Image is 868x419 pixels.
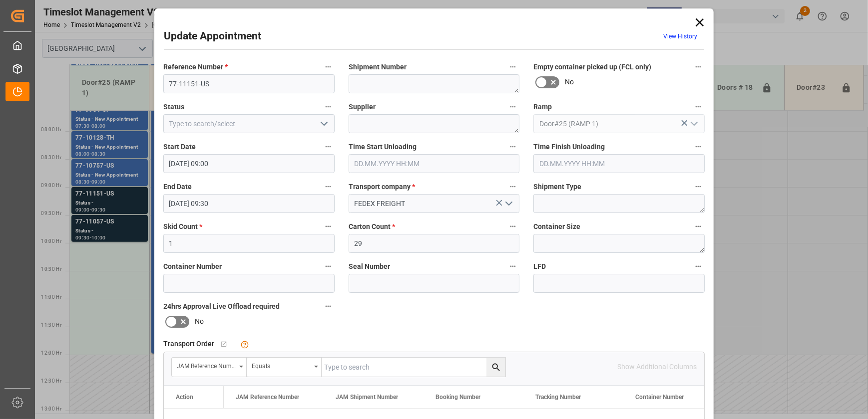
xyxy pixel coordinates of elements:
button: Container Number [322,260,335,273]
input: DD.MM.YYYY HH:MM [163,154,335,173]
span: Start Date [163,142,196,152]
button: End Date [322,180,335,193]
span: Booking Number [435,394,480,401]
input: Type to search/select [533,114,705,133]
button: Seal Number [506,260,519,273]
span: Transport Order [163,339,214,349]
div: JAM Reference Number [177,359,236,371]
button: Carton Count * [506,220,519,233]
span: Transport company [349,182,415,192]
input: Type to search/select [163,114,335,133]
span: Shipment Number [349,62,407,72]
span: Shipment Type [533,182,581,192]
div: Action [176,394,193,401]
button: Ramp [692,100,705,113]
span: Status [163,102,184,112]
span: No [565,77,574,87]
button: open menu [316,116,331,132]
button: Skid Count * [322,220,335,233]
span: Reference Number [163,62,228,72]
span: JAM Shipment Number [336,394,398,401]
input: DD.MM.YYYY HH:MM [533,154,705,173]
span: Time Finish Unloading [533,142,605,152]
span: Tracking Number [535,394,581,401]
button: open menu [686,116,701,132]
span: Time Start Unloading [349,142,417,152]
button: 24hrs Approval Live Offload required [322,300,335,313]
span: Carton Count [349,221,395,232]
h2: Update Appointment [164,28,261,44]
button: Container Size [692,220,705,233]
button: Status [322,100,335,113]
span: Container Number [635,394,684,401]
span: Container Size [533,221,580,232]
button: Shipment Type [692,180,705,193]
div: Equals [252,359,311,371]
button: open menu [172,358,247,377]
span: No [195,316,204,327]
button: open menu [501,196,516,211]
button: LFD [692,260,705,273]
span: JAM Reference Number [236,394,299,401]
span: End Date [163,182,192,192]
button: Supplier [506,100,519,113]
button: Shipment Number [506,60,519,73]
button: Reference Number * [322,60,335,73]
a: View History [663,33,697,40]
span: Container Number [163,261,222,272]
span: Seal Number [349,261,390,272]
span: 24hrs Approval Live Offload required [163,301,280,312]
button: Start Date [322,140,335,153]
button: open menu [247,358,322,377]
button: Transport company * [506,180,519,193]
input: DD.MM.YYYY HH:MM [349,154,520,173]
button: Time Finish Unloading [692,140,705,153]
span: Ramp [533,102,552,112]
button: search button [486,358,505,377]
button: Time Start Unloading [506,140,519,153]
input: Type to search [322,358,505,377]
input: DD.MM.YYYY HH:MM [163,194,335,213]
span: LFD [533,261,546,272]
button: Empty container picked up (FCL only) [692,60,705,73]
span: Skid Count [163,221,202,232]
span: Supplier [349,102,376,112]
span: Empty container picked up (FCL only) [533,62,651,72]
